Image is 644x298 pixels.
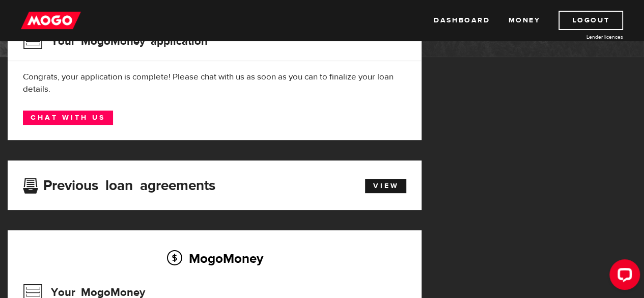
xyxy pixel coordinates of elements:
iframe: LiveChat chat widget [601,255,644,298]
a: Logout [558,11,623,30]
a: Dashboard [434,11,490,30]
a: Lender licences [547,33,623,41]
img: mogo_logo-11ee424be714fa7cbb0f0f49df9e16ec.png [21,11,81,30]
h3: Your MogoMoney application [23,28,208,55]
a: Chat with us [23,111,113,125]
a: View [365,179,406,193]
h3: Previous loan agreements [23,177,215,191]
div: Congrats, your application is complete! Please chat with us as soon as you can to finalize your l... [23,71,406,95]
a: Money [508,11,540,30]
h2: MogoMoney [23,248,406,269]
